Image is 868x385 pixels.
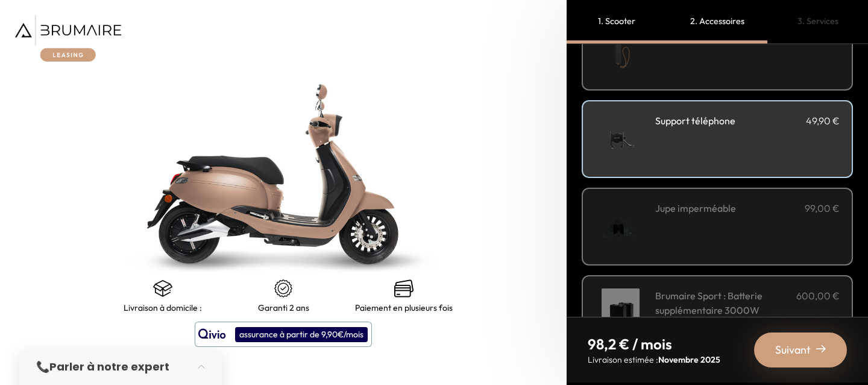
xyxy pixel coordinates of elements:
[235,327,368,342] div: assurance à partir de 9,90€/mois
[816,344,826,354] img: right-arrow-2.png
[655,201,736,215] h3: Jupe imperméable
[195,322,372,347] button: assurance à partir de 9,90€/mois
[595,201,646,252] img: Jupe imperméable
[806,113,840,128] p: 49,90 €
[595,113,646,165] img: Support téléphone
[655,113,735,128] h3: Support téléphone
[805,201,840,215] p: 99,00 €
[655,288,796,317] h3: Brumaire Sport : Batterie supplémentaire 3000W
[198,327,226,342] img: logo qivio
[796,288,840,317] p: 600,00 €
[588,354,720,366] p: Livraison estimée :
[15,15,121,62] img: Brumaire Leasing
[595,288,646,340] img: Brumaire Sport : Batterie supplémentaire 3000W
[355,303,453,313] p: Paiement en plusieurs fois
[588,334,720,354] p: 98,2 € / mois
[124,303,202,313] p: Livraison à domicile :
[658,354,720,365] span: Novembre 2025
[258,303,309,313] p: Garanti 2 ans
[595,26,646,77] img: Tracker GPS Invoxia
[153,279,172,298] img: shipping.png
[394,279,414,298] img: credit-cards.png
[274,279,293,298] img: certificat-de-garantie.png
[775,342,811,358] span: Suivant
